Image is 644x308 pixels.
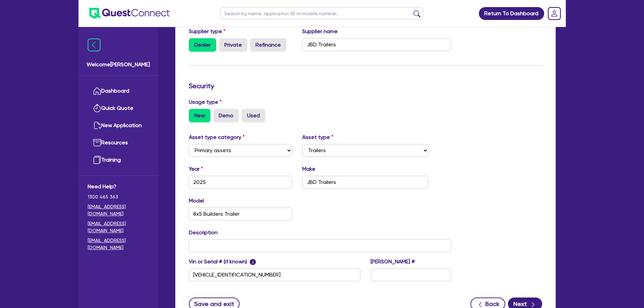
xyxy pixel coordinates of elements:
[88,39,101,51] img: icon-menu-close
[479,7,544,20] a: Return To Dashboard
[189,258,256,266] label: Vin or Serial # (if known)
[88,183,149,191] span: Need Help?
[88,134,149,151] a: Resources
[88,220,149,234] a: [EMAIL_ADDRESS][DOMAIN_NAME]
[88,237,149,251] a: [EMAIL_ADDRESS][DOMAIN_NAME]
[189,27,225,35] label: Supplier type
[87,61,150,69] span: Welcome [PERSON_NAME]
[88,82,149,100] a: Dashboard
[88,117,149,134] a: New Application
[371,258,415,266] label: [PERSON_NAME] #
[189,197,204,205] label: Model
[302,27,338,35] label: Supplier name
[88,151,149,169] a: Training
[302,165,315,173] label: Make
[93,139,101,147] img: resources
[93,104,101,112] img: quick-quote
[219,38,247,52] label: Private
[88,100,149,117] a: Quick Quote
[242,109,265,122] label: Used
[93,121,101,129] img: new-application
[189,38,216,52] label: Dealer
[546,5,563,22] a: Dropdown toggle
[250,259,256,265] span: i
[89,8,170,19] img: quest-connect-logo-blue
[88,193,149,200] span: 1300 465 363
[213,109,239,122] label: Demo
[189,229,218,237] label: Description
[189,109,210,122] label: New
[88,203,149,217] a: [EMAIL_ADDRESS][DOMAIN_NAME]
[302,133,333,141] label: Asset type
[220,7,423,19] input: Search by name, application ID or mobile number...
[189,82,542,90] h3: Security
[93,156,101,164] img: training
[189,133,245,141] label: Asset type category
[189,98,222,106] label: Usage type
[189,165,203,173] label: Year
[250,38,286,52] label: Refinance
